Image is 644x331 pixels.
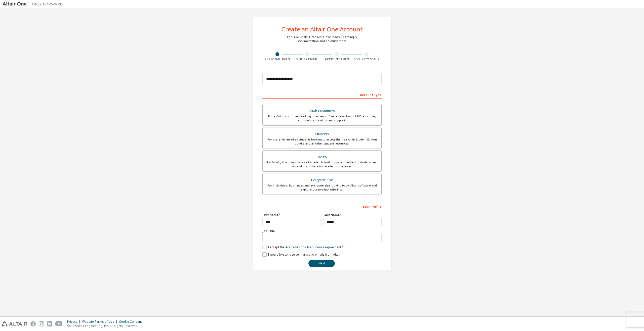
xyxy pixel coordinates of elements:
[3,2,65,7] img: Altair One
[266,107,378,114] div: Altair Customers
[266,114,378,122] div: For existing customers looking to access software downloads, HPC resources, community, trainings ...
[262,245,341,249] label: I accept the
[322,57,352,61] div: Account Info
[55,321,63,326] img: youtube.svg
[266,176,378,183] div: Everyone else
[67,320,82,324] div: Privacy
[281,26,363,32] div: Create an Altair One Account
[285,245,341,249] a: Academic End-User License Agreement
[266,160,378,168] div: For faculty & administrators of academic institutions administering students and accessing softwa...
[262,213,320,217] label: First Name
[262,57,292,61] div: Personal Info
[119,320,145,324] div: Cookie Consent
[352,57,382,61] div: Security Setup
[262,90,382,99] div: Account Type
[262,252,341,257] label: I would like to receive marketing emails from Altair
[287,35,357,43] div: For Free Trials, Licenses, Downloads, Learning & Documentation and so much more.
[292,57,322,61] div: Verify Email
[266,154,378,161] div: Faculty
[2,321,27,326] img: altair_logo.svg
[266,137,378,146] div: For currently enrolled students looking to access the free Altair Student Edition bundle and all ...
[47,321,52,326] img: linkedin.svg
[262,202,382,210] div: Your Profile
[308,260,335,267] button: Next
[39,321,44,326] img: instagram.svg
[82,320,119,324] div: Website Terms of Use
[67,324,145,328] p: © 2025 Altair Engineering, Inc. All Rights Reserved.
[262,229,382,233] label: Job Title
[266,130,378,137] div: Students
[30,321,36,326] img: facebook.svg
[266,183,378,192] div: For individuals, businesses and everyone else looking to try Altair software and explore our prod...
[324,213,382,217] label: Last Name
